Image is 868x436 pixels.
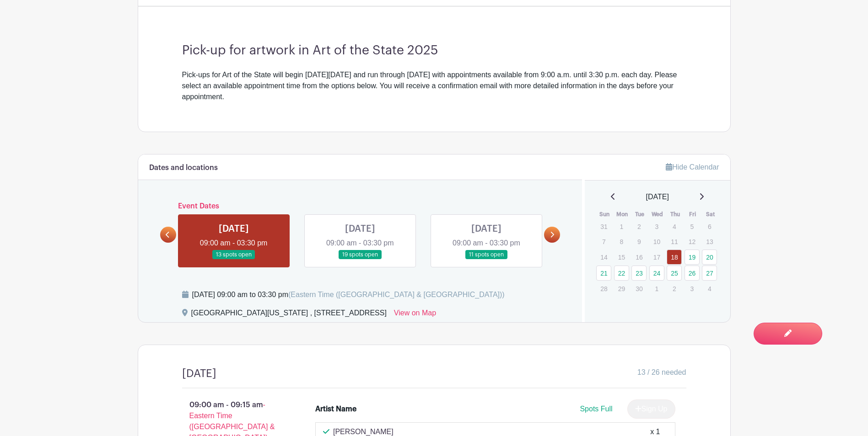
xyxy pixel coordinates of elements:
p: 15 [614,250,629,264]
p: 4 [702,282,717,296]
p: 9 [631,234,647,249]
a: 19 [685,250,700,265]
span: [DATE] [646,191,669,202]
h3: Pick-up for artwork in Art of the State 2025 [182,43,686,58]
span: (Eastern Time ([GEOGRAPHIC_DATA] & [GEOGRAPHIC_DATA])) [288,291,505,298]
div: [DATE] 09:00 am to 03:30 pm [192,289,505,300]
p: 17 [649,250,664,264]
th: Tue [631,210,649,219]
p: 10 [649,234,664,249]
a: 23 [631,266,647,281]
p: 3 [685,282,700,296]
p: 11 [667,234,682,249]
p: 7 [596,234,611,249]
div: Artist Name [315,404,356,415]
p: 4 [667,219,682,234]
th: Sat [701,210,719,219]
span: 13 / 26 needed [637,367,686,378]
p: 31 [596,219,611,234]
a: 18 [667,250,682,265]
a: 27 [702,266,717,281]
th: Fri [684,210,702,219]
p: 2 [667,282,682,296]
p: 8 [614,234,629,249]
h6: Dates and locations [149,164,218,172]
a: 22 [614,266,629,281]
p: 16 [631,250,647,264]
th: Sun [596,210,614,219]
a: 25 [667,266,682,281]
a: 26 [685,266,700,281]
p: 1 [649,282,664,296]
a: 21 [596,266,611,281]
p: 13 [702,234,717,249]
div: Pick-ups for Art of the State will begin [DATE][DATE] and run through [DATE] with appointments av... [182,69,686,102]
h4: [DATE] [182,367,216,380]
th: Wed [649,210,667,219]
p: 28 [596,282,611,296]
div: [GEOGRAPHIC_DATA][US_STATE] , [STREET_ADDRESS] [191,308,387,322]
p: 2 [631,219,647,234]
p: 5 [685,219,700,234]
p: 3 [649,219,664,234]
p: 1 [614,219,629,234]
h6: Event Dates [176,202,545,211]
p: 30 [631,282,647,296]
th: Mon [614,210,631,219]
a: 20 [702,250,717,265]
p: 12 [685,234,700,249]
a: View on Map [394,308,436,322]
a: 24 [649,266,664,281]
span: Spots Full [580,405,612,413]
p: 6 [702,219,717,234]
th: Thu [666,210,684,219]
a: Hide Calendar [666,163,719,171]
p: 14 [596,250,611,264]
p: 29 [614,282,629,296]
